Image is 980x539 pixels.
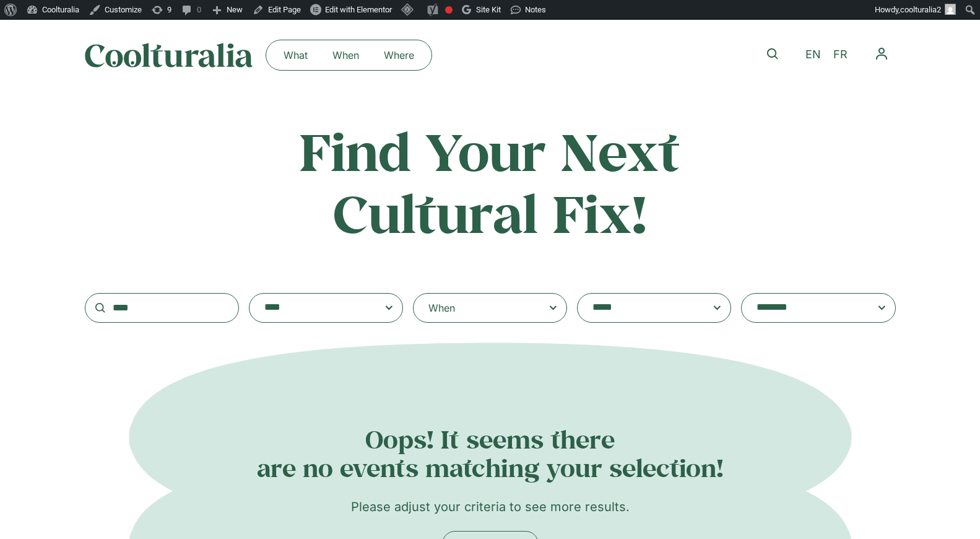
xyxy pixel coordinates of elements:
div: When [428,300,455,315]
p: Please adjust your criteria to see more results. [85,497,896,516]
textarea: Search [592,299,692,317]
a: Where [371,45,427,65]
nav: Menu [867,40,896,68]
div: Needs improvement [445,6,453,14]
span: coolturalia2 [900,5,941,14]
textarea: Search [264,299,363,317]
nav: Menu [271,45,427,65]
h2: Find Your Next Cultural Fix! [247,120,734,243]
textarea: Search [757,299,856,317]
a: What [271,45,320,65]
a: When [320,45,371,65]
a: FR [827,46,854,64]
span: Edit with Elementor [325,5,392,14]
a: EN [799,46,827,64]
span: Site Kit [476,5,501,14]
span: EN [805,48,821,61]
span: FR [833,48,848,61]
button: Menu Toggle [867,40,896,68]
h2: Oops! It seems there are no events matching your selection! [85,425,896,483]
